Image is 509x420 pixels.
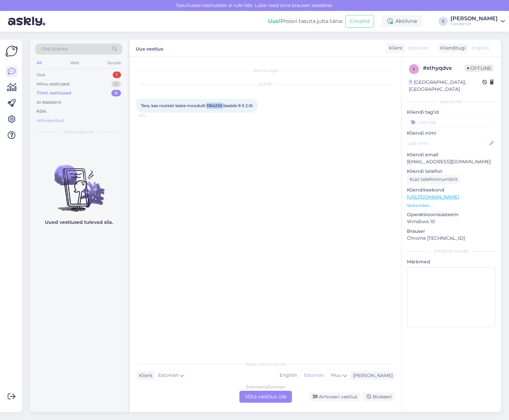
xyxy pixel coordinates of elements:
[407,235,496,242] p: Chrome [TECHNICAL_ID]
[106,59,122,67] div: Socials
[450,16,498,21] div: [PERSON_NAME]
[69,59,80,67] div: Web
[276,370,300,380] div: English
[363,392,395,401] div: Blokeeri
[113,71,121,78] div: 1
[439,17,448,26] div: C
[407,151,496,158] p: Kliendi email
[35,59,43,67] div: All
[438,45,466,52] div: Klienditugi
[386,45,403,52] div: Klient
[345,15,374,28] button: Emailid
[407,187,496,194] p: Klienditeekond
[450,16,505,27] a: [PERSON_NAME]Fendernet
[407,248,496,254] div: [PERSON_NAME]
[407,168,496,175] p: Kliendi telefon
[136,81,395,87] div: [DATE]
[350,372,393,379] div: [PERSON_NAME]
[136,68,395,73] div: Vestlus algas
[141,103,253,108] span: Tere, kas rootsist leiate moodulit 5164256 Saabile 9-5 2.0t
[407,140,488,147] input: Lisa nimi
[45,219,113,226] p: Uued vestlused tulevad siia.
[268,17,343,25] div: Proovi tasuta juba täna:
[407,130,496,137] p: Kliendi nimi
[407,194,459,200] a: [URL][DOMAIN_NAME]
[407,109,496,116] p: Kliendi tag'id
[407,117,496,127] input: Lisa tag
[136,44,163,53] label: Uus vestlus
[268,18,281,24] b: Uus!
[471,45,489,52] span: English
[407,258,496,265] p: Märkmed
[37,90,71,96] div: Tiimi vestlused
[407,203,496,209] p: Vaata edasi ...
[111,81,121,87] div: 0
[64,129,94,135] span: Tiimi vestlused
[37,71,45,78] div: Uus
[111,90,121,96] div: 0
[407,158,496,165] p: [EMAIL_ADDRESS][DOMAIN_NAME]
[407,218,496,225] p: Windows 10
[37,108,46,115] div: Kõik
[37,81,69,87] div: Minu vestlused
[450,21,498,27] div: Fendernet
[407,211,496,218] p: Operatsioonisüsteem
[136,372,153,379] div: Klient
[246,384,285,390] div: Estonian to Estonian
[407,175,460,184] div: Küsi telefoninumbrit
[407,99,496,105] div: Kliendi info
[5,45,18,58] img: Askly Logo
[413,67,415,71] span: x
[331,372,341,378] span: Muu
[37,99,61,106] div: AI Assistent
[309,392,360,401] div: Arhiveeri vestlus
[382,15,423,27] div: Aktiivne
[37,117,64,124] div: Arhiveeritud
[136,361,395,367] div: Valige keel ja vastake
[407,228,496,235] p: Brauser
[158,372,179,379] span: Estonian
[408,45,429,52] span: Estonian
[423,64,464,72] div: # xthyqdvx
[239,391,292,403] div: Võta vestlus üle
[138,113,163,118] span: 11:51
[41,46,68,53] span: Otsi kliente
[300,370,327,380] div: Estonian
[464,65,494,72] span: Offline
[409,79,482,93] div: [GEOGRAPHIC_DATA], [GEOGRAPHIC_DATA]
[30,153,128,213] img: No chats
